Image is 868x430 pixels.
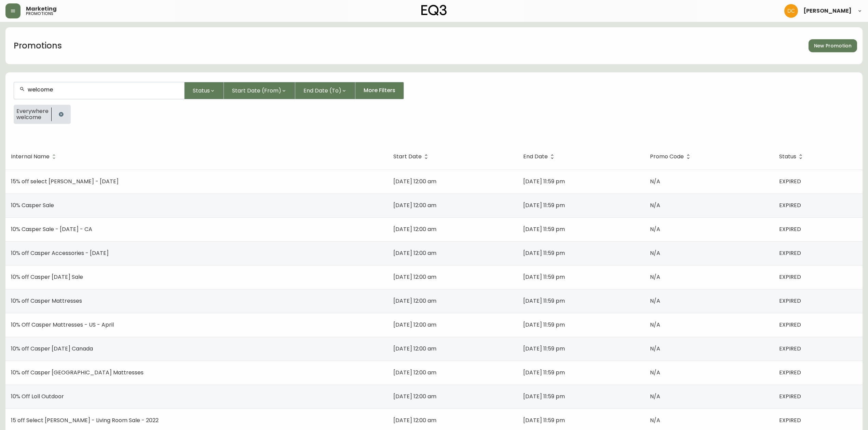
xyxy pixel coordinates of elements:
[11,416,159,424] span: 15 off Select [PERSON_NAME] - Living Room Sale - 2022
[393,321,436,329] span: [DATE] 12:00 am
[523,155,548,159] span: End Date
[779,273,801,281] span: EXPIRED
[523,249,565,257] span: [DATE] 11:59 pm
[393,392,436,400] span: [DATE] 12:00 am
[523,177,565,185] span: [DATE] 11:59 pm
[393,201,436,209] span: [DATE] 12:00 am
[393,154,431,160] span: Start Date
[364,87,395,94] span: More Filters
[11,201,54,209] span: 10% Casper Sale
[779,369,801,376] span: EXPIRED
[11,392,64,400] span: 10% Off Loll Outdoor
[26,12,53,16] h5: promotions
[523,273,565,281] span: [DATE] 11:59 pm
[355,82,404,99] button: More Filters
[650,369,660,376] span: N/A
[26,6,57,12] span: Marketing
[650,416,660,424] span: N/A
[650,273,660,281] span: N/A
[779,392,801,400] span: EXPIRED
[650,392,660,400] span: N/A
[814,42,852,50] span: New Promotion
[295,82,355,99] button: End Date (To)
[650,249,660,257] span: N/A
[185,82,224,99] button: Status
[11,345,93,353] span: 10% off Casper [DATE] Canada
[11,297,82,305] span: 10% off Casper Mattresses
[784,4,798,18] img: 7eb451d6983258353faa3212700b340b
[523,201,565,209] span: [DATE] 11:59 pm
[650,225,660,233] span: N/A
[393,249,436,257] span: [DATE] 12:00 am
[393,297,436,305] span: [DATE] 12:00 am
[779,155,796,159] span: Status
[11,273,83,281] span: 10% off Casper [DATE] Sale
[11,321,114,329] span: 10% Off Casper Mattresses - US - April
[16,108,49,114] span: Everywhere
[232,86,281,95] span: Start Date (From)
[28,86,179,93] input: Search
[779,249,801,257] span: EXPIRED
[779,345,801,353] span: EXPIRED
[523,225,565,233] span: [DATE] 11:59 pm
[11,249,109,257] span: 10% off Casper Accessories - [DATE]
[11,225,92,233] span: 10% Casper Sale - [DATE] - CA
[779,297,801,305] span: EXPIRED
[803,8,852,14] span: [PERSON_NAME]
[650,155,684,159] span: Promo Code
[779,321,801,329] span: EXPIRED
[650,321,660,329] span: N/A
[650,345,660,353] span: N/A
[779,225,801,233] span: EXPIRED
[16,114,49,120] span: welcome
[523,345,565,353] span: [DATE] 11:59 pm
[11,155,50,159] span: Internal Name
[650,154,693,160] span: Promo Code
[523,369,565,376] span: [DATE] 11:59 pm
[11,154,58,160] span: Internal Name
[393,369,436,376] span: [DATE] 12:00 am
[809,39,857,52] a: New Promotion
[393,177,436,185] span: [DATE] 12:00 am
[303,86,341,95] span: End Date (To)
[421,5,447,16] img: logo
[523,416,565,424] span: [DATE] 11:59 pm
[779,177,801,185] span: EXPIRED
[393,345,436,353] span: [DATE] 12:00 am
[523,392,565,400] span: [DATE] 11:59 pm
[11,369,144,376] span: 10% off Casper [GEOGRAPHIC_DATA] Mattresses
[393,155,422,159] span: Start Date
[779,201,801,209] span: EXPIRED
[224,82,295,99] button: Start Date (From)
[11,177,119,185] span: 15% off select [PERSON_NAME] - [DATE]
[393,273,436,281] span: [DATE] 12:00 am
[393,225,436,233] span: [DATE] 12:00 am
[523,321,565,329] span: [DATE] 11:59 pm
[650,201,660,209] span: N/A
[523,297,565,305] span: [DATE] 11:59 pm
[393,416,436,424] span: [DATE] 12:00 am
[14,40,62,52] h1: Promotions
[193,86,210,95] span: Status
[779,154,805,160] span: Status
[650,297,660,305] span: N/A
[779,416,801,424] span: EXPIRED
[650,177,660,185] span: N/A
[523,154,557,160] span: End Date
